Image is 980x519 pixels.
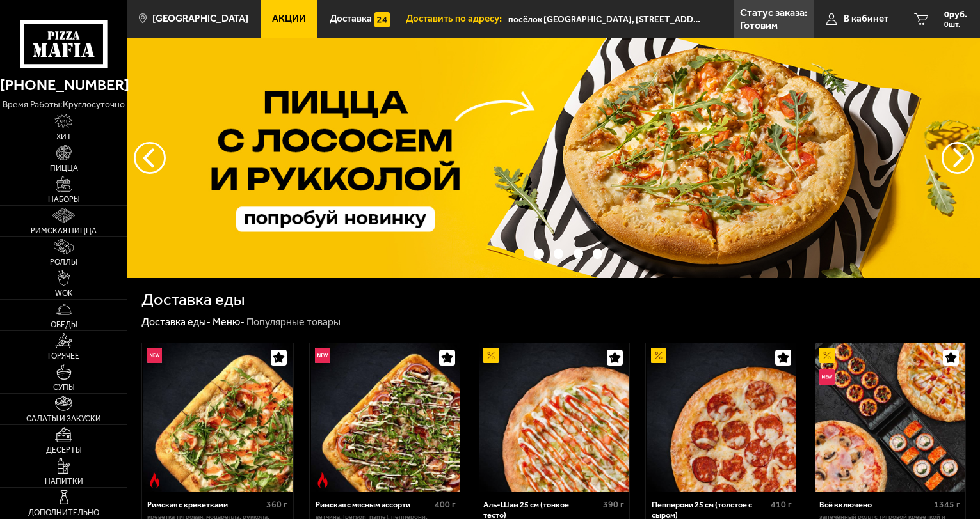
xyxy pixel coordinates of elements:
[55,290,72,297] span: WOK
[134,142,166,174] button: следующий
[574,249,583,258] button: точки переключения
[147,472,163,488] img: Острое блюдо
[311,343,461,493] img: Римская с мясным ассорти
[815,343,965,493] img: Всё включено
[51,321,77,329] span: Обеды
[45,477,83,485] span: Напитки
[374,12,390,27] img: 15daf4d41897b9f0e9f617042186c801.svg
[28,509,99,516] span: Дополнительно
[266,499,287,510] span: 360 г
[315,472,330,488] img: Острое блюдо
[147,500,263,509] div: Римская с креветками
[48,196,80,203] span: Наборы
[53,383,75,391] span: Супы
[272,14,306,24] span: Акции
[310,343,462,493] a: НовинкаОстрое блюдоРимская с мясным ассорти
[315,348,330,363] img: Новинка
[647,343,797,493] img: Пепперони 25 см (толстое с сыром)
[646,343,798,493] a: АкционныйПепперони 25 см (толстое с сыром)
[46,446,82,454] span: Десерты
[534,249,543,258] button: точки переключения
[515,249,524,258] button: точки переключения
[508,8,704,31] span: посёлок Парголово, улица Михаила Дудина, 12
[141,291,245,308] h1: Доставка еды
[50,258,77,266] span: Роллы
[48,352,79,360] span: Горячее
[740,20,778,31] p: Готовим
[603,499,624,510] span: 390 г
[479,343,629,493] img: Аль-Шам 25 см (тонкое тесто)
[942,142,974,174] button: предыдущий
[330,14,372,24] span: Доставка
[508,8,704,31] input: Ваш адрес доставки
[819,348,835,363] img: Акционный
[819,369,835,385] img: Новинка
[944,10,967,19] span: 0 руб.
[483,348,499,363] img: Акционный
[141,316,211,328] a: Доставка еды-
[944,20,967,28] span: 0 шт.
[50,164,78,172] span: Пицца
[740,8,807,18] p: Статус заказа:
[56,133,72,141] span: Хит
[593,249,602,258] button: точки переключения
[819,500,930,509] div: Всё включено
[814,343,966,493] a: АкционныйНовинкаВсё включено
[478,343,630,493] a: АкционныйАль-Шам 25 см (тонкое тесто)
[31,227,97,235] span: Римская пицца
[147,348,163,363] img: Новинка
[554,249,563,258] button: точки переключения
[435,499,456,510] span: 400 г
[651,348,666,363] img: Акционный
[934,499,960,510] span: 1345 г
[406,14,508,24] span: Доставить по адресу:
[143,343,293,493] img: Римская с креветками
[152,14,248,24] span: [GEOGRAPHIC_DATA]
[316,500,431,509] div: Римская с мясным ассорти
[844,14,888,24] span: В кабинет
[26,415,101,422] span: Салаты и закуски
[771,499,792,510] span: 410 г
[142,343,294,493] a: НовинкаОстрое блюдоРимская с креветками
[213,316,245,328] a: Меню-
[246,316,341,329] div: Популярные товары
